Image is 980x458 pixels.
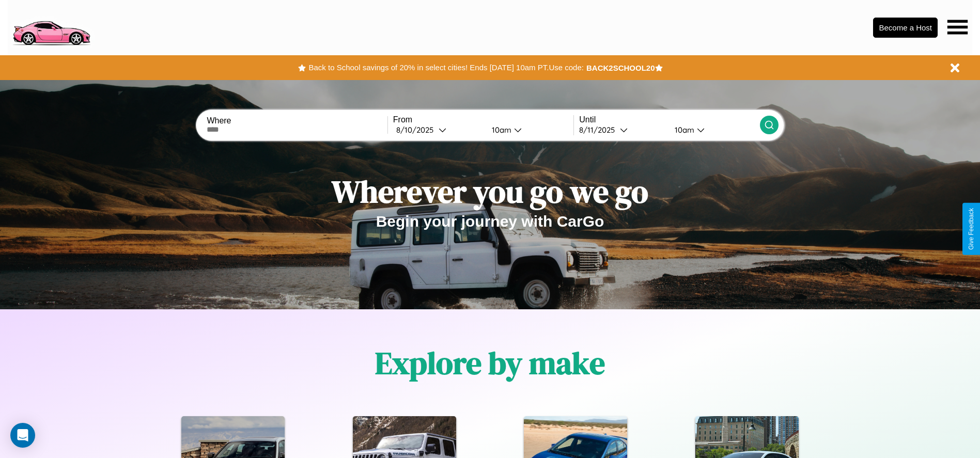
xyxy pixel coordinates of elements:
[873,18,938,38] button: Become a Host
[375,342,605,384] h1: Explore by make
[484,124,574,135] button: 10am
[586,64,655,72] b: BACK2SCHOOL20
[393,115,573,124] label: From
[579,115,759,124] label: Until
[666,124,760,135] button: 10am
[306,60,586,75] button: Back to School savings of 20% in select cities! Ends [DATE] 10am PT.Use code:
[968,208,975,250] div: Give Feedback
[8,5,95,48] img: logo
[393,124,484,135] button: 8/10/2025
[670,125,697,135] div: 10am
[396,125,439,135] div: 8 / 10 / 2025
[10,423,35,448] div: Open Intercom Messenger
[487,125,514,135] div: 10am
[207,116,387,125] label: Where
[579,125,620,135] div: 8 / 11 / 2025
